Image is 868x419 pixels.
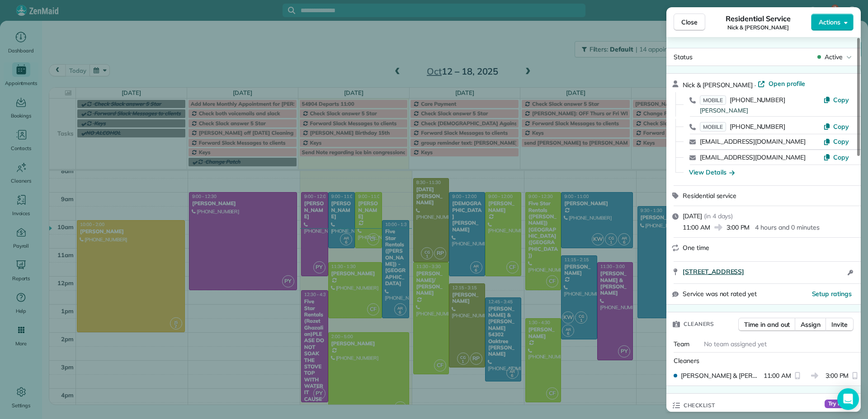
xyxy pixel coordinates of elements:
[683,267,744,276] span: [STREET_ADDRESS]
[730,122,785,131] span: [PHONE_NUMBER]
[674,357,699,365] span: Cleaners
[683,244,709,252] span: One time
[831,320,848,329] span: Invite
[833,153,849,161] span: Copy
[683,223,710,232] span: 11:00 AM
[726,223,750,232] span: 3:00 PM
[700,122,726,132] span: MOBILE
[700,122,785,131] a: MOBILE[PHONE_NUMBER]
[683,192,736,200] span: Residential service
[727,24,788,31] span: Nick & [PERSON_NAME]
[833,122,849,131] span: Copy
[683,81,753,89] span: Nick & [PERSON_NAME]
[700,106,823,115] div: [PERSON_NAME]
[684,401,715,410] span: Checklist
[801,320,821,329] span: Assign
[823,122,849,131] button: Copy
[700,153,806,161] a: [EMAIL_ADDRESS][DOMAIN_NAME]
[833,96,849,104] span: Copy
[795,318,826,331] button: Assign
[823,137,849,146] button: Copy
[700,137,806,146] a: [EMAIL_ADDRESS][DOMAIN_NAME]
[744,320,790,329] span: Time in and out
[700,95,726,105] span: MOBILE
[755,223,819,232] p: 4 hours and 0 minutes
[681,18,698,27] span: Close
[825,52,843,61] span: Active
[704,212,733,220] span: ( in 4 days )
[684,320,714,329] span: Cleaners
[823,153,849,162] button: Copy
[812,290,852,298] span: Setup ratings
[674,14,705,31] button: Close
[683,267,845,276] a: [STREET_ADDRESS]
[823,95,849,104] button: Copy
[812,289,852,298] button: Setup ratings
[769,79,805,88] span: Open profile
[726,13,790,24] span: Residential Service
[674,53,693,61] span: Status
[689,168,735,177] button: View Details
[764,371,791,380] span: 11:00 AM
[730,96,785,104] span: [PHONE_NUMBER]
[700,95,785,104] a: MOBILE[PHONE_NUMBER]
[704,340,767,348] span: No team assigned yet
[683,212,702,220] span: [DATE]
[683,289,757,299] span: Service was not rated yet
[825,400,854,409] span: Try Now
[826,318,854,331] button: Invite
[837,388,859,410] div: Open Intercom Messenger
[819,18,840,27] span: Actions
[826,371,849,380] span: 3:00 PM
[674,340,689,348] span: Team
[833,137,849,146] span: Copy
[681,371,760,380] span: [PERSON_NAME] & [PERSON_NAME] [PERSON_NAME]
[753,81,758,89] span: ·
[845,267,855,278] button: Open access information
[758,79,805,88] a: Open profile
[738,318,796,331] button: Time in and out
